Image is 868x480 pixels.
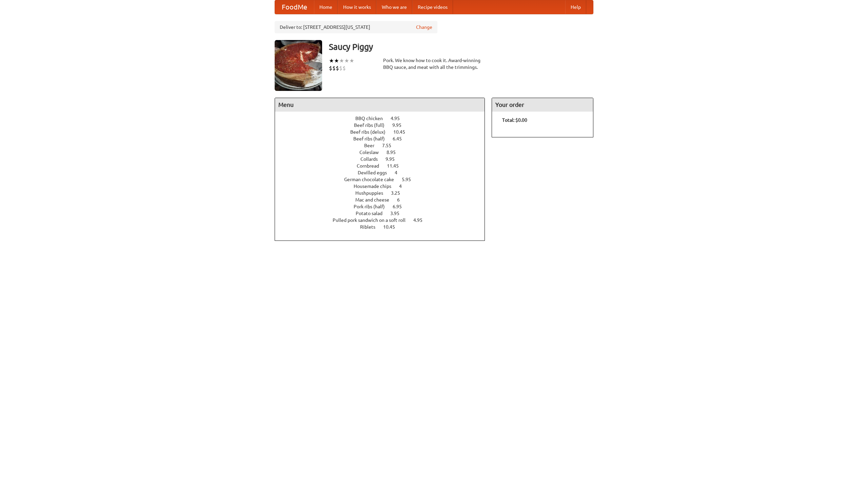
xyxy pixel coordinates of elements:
a: Coleslaw 8.95 [359,150,408,155]
li: ★ [339,57,344,64]
a: Home [314,0,338,14]
a: Cornbread 11.45 [357,163,411,169]
span: 10.45 [383,224,402,230]
a: Mac and cheese 6 [355,197,412,203]
span: 4.95 [413,217,429,223]
span: Collards [360,156,384,162]
li: $ [336,64,339,72]
div: Deliver to: [STREET_ADDRESS][US_STATE] [275,21,437,33]
div: Pork. We know how to cook it. Award-winning BBQ sauce, and meat with all the trimmings. [383,57,485,71]
span: Cornbread [357,163,386,169]
a: Who we are [376,0,412,14]
a: Beef ribs (half) 6.45 [353,136,414,141]
a: Potato salad 3.95 [356,211,412,216]
span: 11.45 [387,163,406,169]
b: Total: $0.00 [502,117,527,123]
a: Devilled eggs 4 [358,170,410,175]
span: BBQ chicken [355,116,390,121]
span: 6.95 [393,204,409,209]
span: 4.95 [391,116,407,121]
span: Beef ribs (half) [353,136,392,141]
span: 4 [399,184,409,189]
li: ★ [344,57,349,64]
span: 9.95 [392,122,408,128]
li: $ [342,64,346,72]
a: Change [416,24,432,31]
span: 6.45 [393,136,409,141]
span: Hushpuppies [355,190,390,196]
img: angular.jpg [275,40,322,91]
li: $ [332,64,336,72]
li: $ [329,64,332,72]
span: 7.55 [382,143,398,148]
li: ★ [334,57,339,64]
span: Pork ribs (half) [354,204,392,209]
span: Potato salad [356,211,389,216]
a: German chocolate cake 5.95 [344,177,423,182]
span: 4 [395,170,404,175]
h4: Menu [275,98,485,112]
h3: Saucy Piggy [329,40,593,54]
span: 3.25 [391,190,407,196]
a: Help [565,0,586,14]
span: 10.45 [393,129,412,135]
a: FoodMe [275,0,314,14]
a: Beer 7.55 [364,143,404,148]
a: How it works [338,0,376,14]
h4: Your order [492,98,593,112]
a: Riblets 10.45 [360,224,408,230]
span: 6 [397,197,407,203]
a: Recipe videos [412,0,453,14]
a: Beef ribs (delux) 10.45 [350,129,418,135]
li: $ [339,64,342,72]
span: German chocolate cake [344,177,401,182]
span: Housemade chips [354,184,398,189]
span: Riblets [360,224,382,230]
span: 8.95 [387,150,402,155]
a: Hushpuppies 3.25 [355,190,413,196]
span: Mac and cheese [355,197,396,203]
span: 3.95 [390,211,406,216]
a: Pork ribs (half) 6.95 [354,204,414,209]
a: Beef ribs (full) 9.95 [354,122,414,128]
a: Collards 9.95 [360,156,407,162]
a: BBQ chicken 4.95 [355,116,412,121]
span: Coleslaw [359,150,386,155]
li: ★ [329,57,334,64]
span: 5.95 [402,177,418,182]
span: Pulled pork sandwich on a soft roll [333,217,412,223]
a: Pulled pork sandwich on a soft roll 4.95 [333,217,435,223]
span: Beef ribs (delux) [350,129,392,135]
span: Beef ribs (full) [354,122,391,128]
span: 9.95 [386,156,401,162]
a: Housemade chips 4 [354,184,414,189]
span: Devilled eggs [358,170,394,175]
span: Beer [364,143,381,148]
li: ★ [349,57,354,64]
